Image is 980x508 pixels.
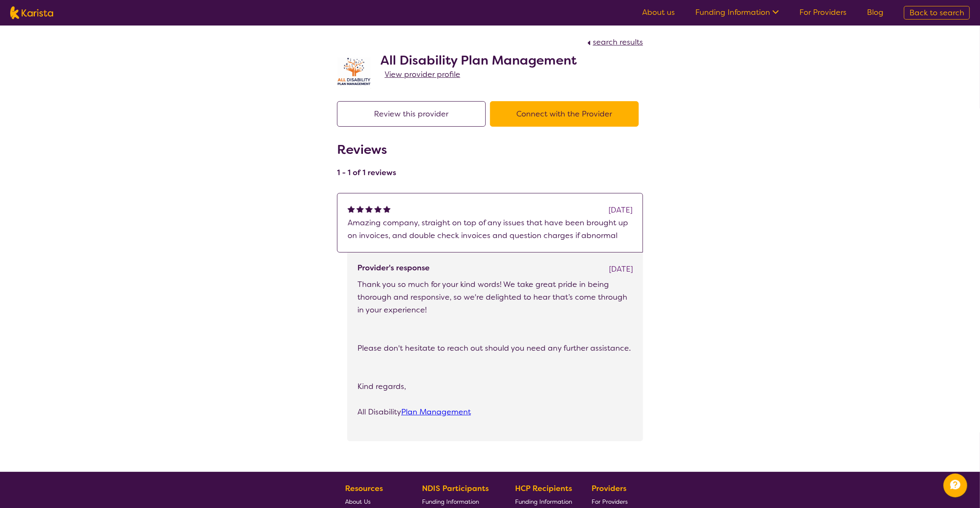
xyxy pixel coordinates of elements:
[357,263,430,273] h4: Provider's response
[799,7,847,17] a: For Providers
[383,205,391,213] img: fullstar
[374,205,382,213] img: fullstar
[337,55,371,88] img: at5vqv0lot2lggohlylh.jpg
[593,37,643,47] span: search results
[515,498,572,505] span: Funding Information
[401,407,471,417] a: Plan Management
[385,68,460,81] a: View provider profile
[422,495,495,508] a: Funding Information
[943,474,967,497] button: Channel Menu
[10,6,53,19] img: Karista logo
[348,205,355,213] img: fullstar
[337,142,396,157] h2: Reviews
[592,498,628,505] span: For Providers
[337,101,486,127] button: Review this provider
[357,406,633,418] p: All Disability
[357,380,633,393] p: Kind regards,
[867,7,884,17] a: Blog
[422,483,489,494] b: NDIS Participants
[642,7,675,17] a: About us
[385,69,460,79] span: View provider profile
[345,495,402,508] a: About Us
[904,6,970,20] a: Back to search
[695,7,779,17] a: Funding Information
[337,109,490,119] a: Review this provider
[585,37,643,47] a: search results
[348,216,632,242] p: Amazing company, straight on top of any issues that have been brought up on invoices, and double ...
[422,498,479,505] span: Funding Information
[357,342,633,355] p: Please don't hesitate to reach out should you need any further assistance.
[357,278,633,316] p: Thank you so much for your kind words! We take great pride in being thorough and responsive, so w...
[909,8,964,18] span: Back to search
[345,483,383,494] b: Resources
[345,498,371,505] span: About Us
[380,53,577,68] h2: All Disability Plan Management
[515,483,572,494] b: HCP Recipients
[365,205,373,213] img: fullstar
[490,109,643,119] a: Connect with the Provider
[357,205,364,213] img: fullstar
[609,263,633,275] div: [DATE]
[592,495,632,508] a: For Providers
[609,204,632,216] div: [DATE]
[337,167,396,178] h4: 1 - 1 of 1 reviews
[515,495,572,508] a: Funding Information
[592,483,627,494] b: Providers
[490,101,639,127] button: Connect with the Provider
